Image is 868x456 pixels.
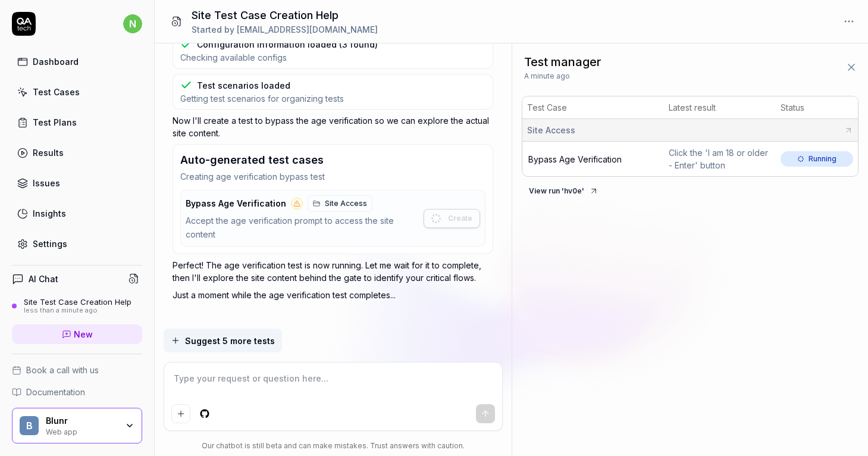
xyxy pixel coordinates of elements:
button: View run 'hv0e' [522,182,606,201]
span: Bypass Age Verification [186,198,286,209]
div: Web app [46,426,117,436]
span: Getting test scenarios for organizing tests [180,93,344,104]
span: Test manager [524,53,601,71]
button: n [123,12,142,36]
div: Issues [33,177,60,189]
button: Add attachment [171,404,190,423]
a: Bypass Age Verification [528,154,622,164]
div: Click the 'I am 18 or older - Enter' button [669,146,771,171]
a: Dashboard [12,50,142,73]
div: Test Plans [33,116,77,129]
h4: AI Chat [29,273,58,285]
a: Insights [12,202,142,225]
div: Settings [33,238,67,250]
div: less than a minute ago [24,307,131,315]
a: Test Cases [12,80,142,104]
a: Site Test Case Creation Helpless than a minute ago [12,297,142,315]
h1: Site Test Case Creation Help [192,7,378,23]
th: Status [776,96,858,119]
a: Documentation [12,386,142,398]
span: Running [781,151,853,167]
div: Test scenarios loaded [197,79,290,92]
th: Latest result [664,96,776,119]
a: Issues [12,171,142,195]
span: Site Access [527,124,575,136]
a: Test Plans [12,111,142,134]
div: Started by [192,23,378,36]
p: Creating age verification bypass test [180,170,485,183]
div: Accept the age verification prompt to access the site content [186,214,419,242]
div: Results [33,146,64,159]
div: Dashboard [33,55,79,68]
div: Test Cases [33,86,80,98]
span: [EMAIL_ADDRESS][DOMAIN_NAME] [237,24,378,35]
div: Our chatbot is still beta and can make mistakes. Trust answers with caution. [164,441,503,451]
div: Insights [33,207,66,220]
button: Suggest 5 more tests [164,329,282,352]
div: Configuration information loaded (3 found) [197,38,378,51]
th: Test Case [522,96,665,119]
a: Results [12,141,142,164]
div: Site Test Case Creation Help [24,297,131,307]
span: Suggest 5 more tests [185,335,275,347]
button: Create [424,209,480,228]
h3: Auto-generated test cases [180,152,324,168]
button: BBlunrWeb app [12,408,142,443]
span: Book a call with us [26,364,99,376]
p: Now I'll create a test to bypass the age verification so we can explore the actual site content. [173,114,493,139]
span: Checking available configs [180,52,378,63]
span: New [74,328,93,341]
a: New [12,324,142,344]
a: Site Access [308,195,372,212]
span: Site Access [325,198,367,209]
a: View run 'hv0e' [522,184,606,196]
span: A minute ago [524,71,570,82]
p: Just a moment while the age verification test completes... [173,289,493,301]
span: n [123,14,142,33]
span: Documentation [26,386,85,398]
p: Perfect! The age verification test is now running. Let me wait for it to complete, then I'll expl... [173,259,493,284]
a: Book a call with us [12,364,142,376]
div: Blunr [46,416,117,426]
a: Settings [12,232,142,255]
span: Create [448,213,472,224]
span: B [20,416,39,435]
